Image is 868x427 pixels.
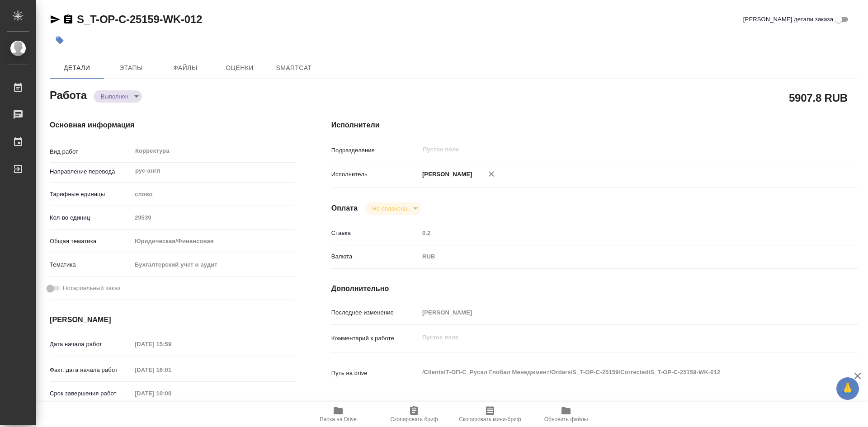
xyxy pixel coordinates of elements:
input: Пустое поле [132,211,295,224]
p: [PERSON_NAME] [419,170,472,179]
input: Пустое поле [132,363,211,376]
h4: Дополнительно [331,283,858,294]
h2: Работа [50,86,87,103]
p: Подразделение [331,146,419,155]
h4: Оплата [331,203,358,214]
p: Валюта [331,252,419,261]
input: Пустое поле [422,144,793,155]
span: Скопировать мини-бриф [459,416,521,422]
button: Не оплачена [369,205,410,212]
input: Пустое поле [419,226,814,239]
p: Ставка [331,229,419,238]
div: Выполнен [94,90,142,103]
button: 🙏 [836,377,859,400]
div: Юридическая/Финансовая [132,234,295,249]
p: Тарифные единицы [50,190,132,199]
span: Этапы [109,62,153,74]
h4: Основная информация [50,120,295,131]
button: Скопировать ссылку для ЯМессенджера [50,14,61,25]
input: Пустое поле [132,338,211,351]
h4: Исполнители [331,120,858,131]
span: Файлы [164,62,207,74]
button: Добавить тэг [50,30,70,50]
p: Тематика [50,260,132,269]
button: Выполнен [98,93,131,100]
span: Папка на Drive [320,416,357,422]
span: Скопировать бриф [390,416,438,422]
p: Комментарий к работе [331,334,419,343]
span: [PERSON_NAME] детали заказа [743,15,833,24]
p: Путь на drive [331,369,419,378]
p: Кол-во единиц [50,213,132,222]
div: Выполнен [365,202,420,215]
button: Скопировать ссылку [63,14,74,25]
button: Скопировать мини-бриф [452,402,528,427]
input: Пустое поле [132,387,211,400]
p: Дата начала работ [50,340,132,349]
p: Вид работ [50,147,132,156]
button: Удалить исполнителя [481,164,501,184]
span: Обновить файлы [544,416,588,422]
h4: [PERSON_NAME] [50,314,295,325]
div: Бухгалтерский учет и аудит [132,257,295,272]
p: Факт. дата начала работ [50,366,132,375]
p: Направление перевода [50,167,132,176]
button: Скопировать бриф [376,402,452,427]
span: SmartCat [272,62,316,74]
span: Детали [55,62,99,74]
p: Последнее изменение [331,308,419,317]
p: Срок завершения работ [50,389,132,398]
span: Оценки [218,62,261,74]
p: Исполнитель [331,170,419,179]
span: Нотариальный заказ [63,284,120,293]
div: слово [132,187,295,202]
div: RUB [419,249,814,264]
span: 🙏 [840,379,855,398]
a: S_T-OP-C-25159-WK-012 [77,13,202,25]
input: Пустое поле [419,306,814,319]
textarea: /Clients/Т-ОП-С_Русал Глобал Менеджмент/Orders/S_T-OP-C-25159/Corrected/S_T-OP-C-25159-WK-012 [419,365,814,380]
h2: 5907.8 RUB [789,90,848,105]
button: Папка на Drive [300,402,376,427]
p: Общая тематика [50,237,132,246]
button: Обновить файлы [528,402,604,427]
